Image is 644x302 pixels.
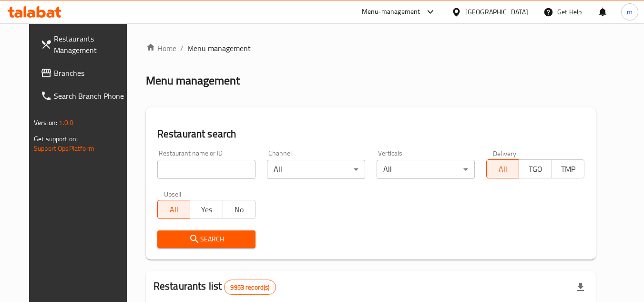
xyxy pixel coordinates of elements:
span: 9953 record(s) [225,283,275,292]
span: Restaurants Management [54,33,129,56]
span: Search [165,233,248,245]
span: m [627,7,633,17]
input: Search for restaurant name or ID.. [157,160,256,179]
span: Version: [34,116,57,129]
button: No [223,200,256,219]
h2: Restaurant search [157,127,584,141]
a: Support.OpsPlatform [34,142,94,155]
a: Home [146,42,176,54]
h2: Menu management [146,73,240,88]
span: No [227,203,252,217]
span: 1.0.0 [59,116,73,129]
span: Menu management [187,42,251,54]
span: Get support on: [34,133,78,145]
button: Search [157,230,256,248]
span: All [162,203,186,217]
div: Total records count [224,280,276,295]
li: / [180,42,184,54]
div: [GEOGRAPHIC_DATA] [465,7,528,17]
span: Search Branch Phone [54,90,129,102]
a: Restaurants Management [33,27,137,62]
span: TGO [523,162,548,176]
span: All [491,162,515,176]
div: Export file [569,276,592,299]
button: All [486,159,519,178]
label: Upsell [164,190,182,197]
nav: breadcrumb [146,42,596,54]
div: All [377,160,475,179]
button: TMP [552,159,584,178]
label: Delivery [493,150,517,156]
span: Branches [54,67,129,79]
button: TGO [519,159,552,178]
span: TMP [556,162,581,176]
h2: Restaurants list [153,279,276,295]
a: Branches [33,62,137,84]
button: All [157,200,190,219]
div: All [267,160,365,179]
div: Menu-management [362,6,420,18]
a: Search Branch Phone [33,84,137,107]
button: Yes [190,200,223,219]
span: Yes [194,203,219,217]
